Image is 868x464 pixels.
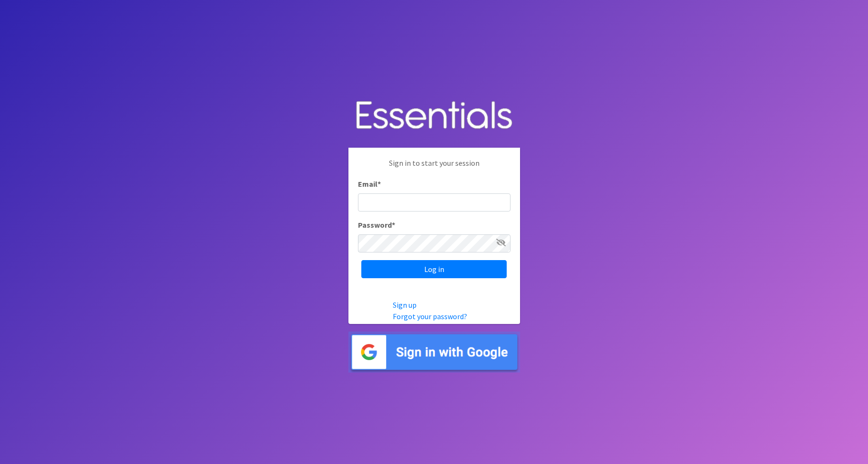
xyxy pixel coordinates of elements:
a: Forgot your password? [393,312,467,321]
input: Log in [361,260,507,278]
label: Email [358,178,381,190]
abbr: required [378,179,381,189]
img: Sign in with Google [348,332,520,373]
p: Sign in to start your session [358,157,511,178]
img: Human Essentials [348,91,520,141]
a: Sign up [393,300,417,310]
label: Password [358,219,395,231]
abbr: required [392,220,395,230]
